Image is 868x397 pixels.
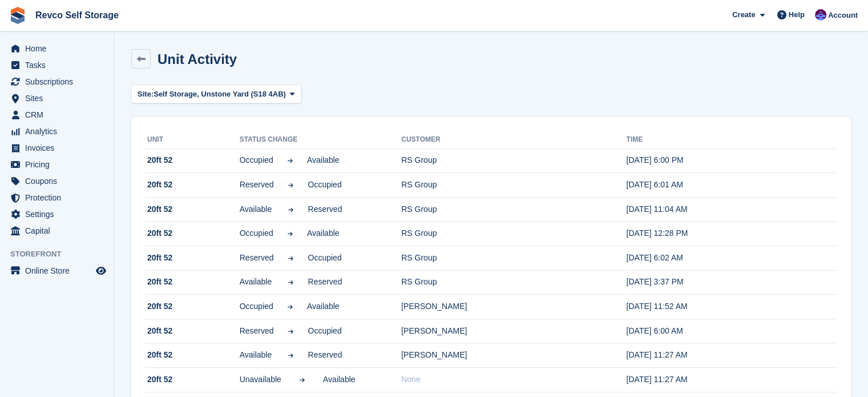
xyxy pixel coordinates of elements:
span: Reserved [240,179,274,191]
span: Available [307,300,341,312]
a: menu [6,41,108,57]
span: Subscriptions [25,74,94,90]
a: menu [6,140,108,156]
td: [PERSON_NAME] [401,319,626,343]
td: 20ft 52 [145,149,240,173]
td: 20ft 52 [145,173,240,198]
span: Create [732,9,755,21]
span: Tasks [25,57,94,73]
td: 20ft 52 [145,343,240,368]
span: Sites [25,90,94,106]
span: Available [307,227,341,239]
th: Time [626,131,837,149]
td: RS Group [401,246,626,271]
td: RS Group [401,149,626,173]
img: Lianne Revell [815,9,826,21]
span: Site: [138,89,154,100]
span: Home [25,41,94,57]
td: 20ft 52 [145,222,240,246]
a: menu [6,107,108,123]
a: Revco Self Storage [31,6,123,25]
td: 20ft 52 [145,295,240,319]
time: 2025-08-27 17:00:25 UTC [626,155,683,165]
time: 2025-03-27 15:37:21 UTC [626,277,683,286]
time: 2025-04-24 11:28:50 UTC [626,228,688,238]
td: [PERSON_NAME] [401,295,626,319]
span: Invoices [25,140,94,156]
span: Capital [25,223,94,239]
a: menu [6,74,108,90]
h1: Unit Activity [158,51,237,67]
td: 20ft 52 [145,319,240,343]
span: Online Store [25,263,94,279]
time: 2025-03-11 11:52:35 UTC [626,302,687,311]
span: Occupied [240,300,273,312]
span: Occupied [240,227,273,239]
span: Self Storage, Unstone Yard (S18 4AB) [154,89,286,100]
a: menu [6,157,108,173]
time: 2025-04-28 10:04:46 UTC [626,204,687,214]
span: Reserved [308,276,342,288]
a: menu [6,263,108,279]
img: stora-icon-8386f47178a22dfd0bd8f6a31ec36ba5ce8667c1dd55bd0f319d3a0aa187defe.svg [9,7,26,24]
a: Preview store [94,264,108,278]
time: 2024-02-06 11:27:23 UTC [626,350,687,359]
time: 2025-04-01 05:02:09 UTC [626,253,683,262]
td: RS Group [401,197,626,222]
span: Available [323,374,365,386]
a: menu [6,90,108,106]
td: 20ft 52 [145,197,240,222]
span: Coupons [25,173,94,189]
span: Storefront [10,248,114,260]
span: Reserved [308,203,342,215]
span: Protection [25,190,94,206]
span: Available [240,349,274,361]
span: CRM [25,107,94,123]
span: Analytics [25,123,94,139]
th: Status change [240,131,402,149]
th: Customer [401,131,626,149]
td: 20ft 52 [145,246,240,271]
time: 2024-03-01 06:00:41 UTC [626,326,683,335]
time: 2025-05-01 05:01:41 UTC [626,180,683,189]
span: Available [240,203,274,215]
span: Occupied [308,325,342,337]
span: Unavailable [240,374,281,386]
a: menu [6,223,108,239]
span: Occupied [308,179,342,191]
span: None [401,375,420,384]
td: 20ft 52 [145,270,240,295]
span: Help [789,9,805,21]
button: Site: Self Storage, Unstone Yard (S18 4AB) [131,85,301,103]
span: Account [828,10,858,21]
a: menu [6,123,108,139]
span: Pricing [25,157,94,173]
span: Reserved [240,325,274,337]
a: menu [6,190,108,206]
span: Settings [25,206,94,222]
span: Available [240,276,274,288]
span: Occupied [308,252,342,264]
td: RS Group [401,222,626,246]
a: menu [6,173,108,189]
th: Unit [145,131,240,149]
td: 20ft 52 [145,368,240,392]
a: menu [6,206,108,222]
td: RS Group [401,270,626,295]
td: [PERSON_NAME] [401,343,626,368]
time: 2024-02-06 11:27:18 UTC [626,375,687,384]
span: Reserved [308,349,342,361]
span: Reserved [240,252,274,264]
span: Occupied [240,154,273,166]
a: menu [6,57,108,73]
span: Available [307,154,341,166]
td: RS Group [401,173,626,198]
